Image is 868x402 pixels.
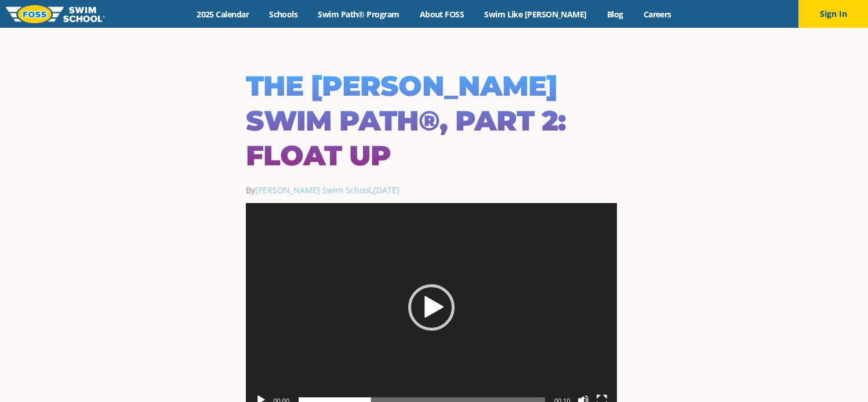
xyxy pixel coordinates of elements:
[259,9,308,20] a: Schools
[373,184,400,195] a: [DATE]
[474,9,597,20] a: Swim Like [PERSON_NAME]
[255,184,371,195] a: [PERSON_NAME] Swim School
[409,9,474,20] a: About FOSS
[187,9,259,20] a: 2025 Calendar
[633,9,681,20] a: Careers
[6,5,105,23] img: FOSS Swim School Logo
[371,184,400,195] span: ,
[246,184,371,195] span: By
[308,9,409,20] a: Swim Path® Program
[408,284,455,331] div: Play
[597,9,633,20] a: Blog
[246,68,623,173] h1: The [PERSON_NAME] Swim Path®, Part 2: Float Up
